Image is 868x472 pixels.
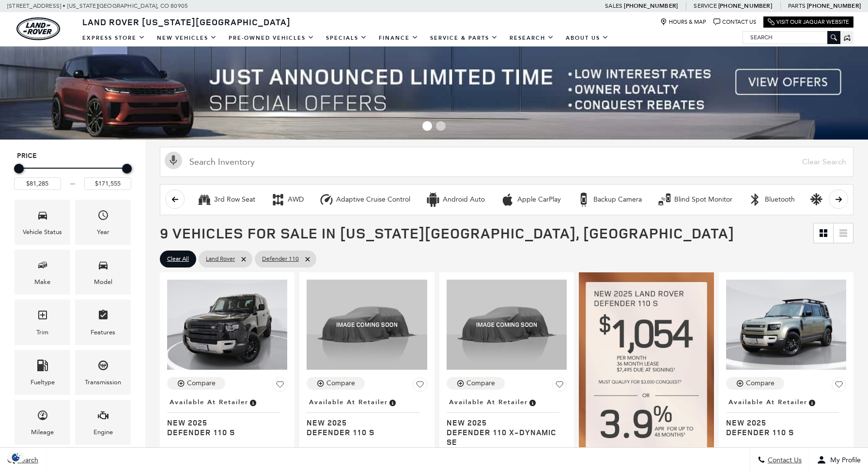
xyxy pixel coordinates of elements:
span: Year [97,207,109,227]
button: Adaptive Cruise ControlAdaptive Cruise Control [314,189,416,210]
div: Android Auto [426,192,440,207]
span: Land Rover [206,253,235,265]
a: Research [504,30,560,47]
div: ModelModel [75,250,131,295]
div: EngineEngine [75,400,131,445]
a: Land Rover [US_STATE][GEOGRAPHIC_DATA] [77,16,296,28]
span: Service [694,2,716,9]
span: 9 Vehicles for Sale in [US_STATE][GEOGRAPHIC_DATA], [GEOGRAPHIC_DATA] [160,223,734,243]
button: Save Vehicle [832,377,846,395]
div: TransmissionTransmission [75,350,131,395]
a: Specials [320,30,373,47]
span: Sales [605,2,622,9]
span: Vehicle is in stock and ready for immediate delivery. Due to demand, availability is subject to c... [248,397,257,408]
section: Click to Open Cookie Consent Modal [5,452,27,462]
span: Available at Retailer [309,397,388,408]
button: AWDAWD [265,189,309,210]
div: Bluetooth [748,192,762,207]
button: Backup CameraBackup Camera [571,189,647,210]
div: Vehicle Status [23,227,62,237]
span: Go to slide 2 [436,121,446,131]
span: Parts [788,2,806,9]
nav: Main Navigation [77,30,615,47]
div: Year [97,227,109,237]
img: Land Rover [16,17,60,40]
img: 2025 Land Rover Defender 110 S [726,280,846,370]
div: MakeMake [15,250,70,295]
span: Land Rover [US_STATE][GEOGRAPHIC_DATA] [82,16,291,28]
a: Finance [373,30,424,47]
div: AWD [271,192,285,207]
img: 2025 Land Rover Defender 110 S [167,280,287,370]
span: Vehicle [37,207,48,227]
a: Hours & Map [660,18,706,26]
a: [PHONE_NUMBER] [624,2,678,10]
span: Trim [37,307,48,327]
span: Engine [97,407,109,427]
a: [STREET_ADDRESS] • [US_STATE][GEOGRAPHIC_DATA], CO 80905 [7,2,188,9]
div: Compare [746,379,775,388]
button: Save Vehicle [273,377,287,395]
a: Visit Our Jaguar Website [768,18,849,26]
a: [PHONE_NUMBER] [718,2,772,10]
button: Open user profile menu [809,448,868,472]
div: Cooled Seats [810,192,825,207]
span: Defender 110 [262,253,299,265]
div: 3rd Row Seat [214,195,255,204]
div: Transmission [85,377,121,388]
div: Backup Camera [576,192,591,207]
span: Fueltype [37,357,48,377]
div: Blind Spot Monitor [657,192,672,207]
div: Maximum Price [122,164,132,173]
span: Make [37,257,48,277]
span: My Profile [826,456,861,464]
div: Compare [466,379,495,388]
span: Available at Retailer [170,397,248,408]
div: Features [91,327,115,338]
span: Clear All [167,253,189,265]
span: New 2025 [726,418,839,427]
div: Adaptive Cruise Control [319,192,334,207]
button: Blind Spot MonitorBlind Spot Monitor [652,189,738,210]
button: Compare Vehicle [447,377,505,390]
a: Pre-Owned Vehicles [223,30,320,47]
button: Compare Vehicle [167,377,225,390]
span: Features [97,307,109,327]
div: Apple CarPlay [517,195,561,204]
input: Search [743,31,840,43]
button: BluetoothBluetooth [743,189,800,210]
div: Apple CarPlay [500,192,515,207]
a: Service & Parts [424,30,504,47]
div: 3rd Row Seat [197,192,212,207]
span: Defender 110 S [167,427,280,437]
span: New 2025 [167,418,280,427]
span: Defender 110 S [307,427,419,437]
svg: Click to toggle on voice search [165,152,182,169]
span: Vehicle is in stock and ready for immediate delivery. Due to demand, availability is subject to c... [807,397,816,408]
button: Compare Vehicle [307,377,365,390]
div: Blind Spot Monitor [674,195,732,204]
div: Make [34,277,50,287]
div: Android Auto [443,195,485,204]
div: Backup Camera [593,195,642,204]
div: Price [14,160,131,190]
div: Minimum Price [14,164,24,173]
div: VehicleVehicle Status [15,200,70,245]
img: 2025 Land Rover Defender 110 S [307,280,427,370]
div: FeaturesFeatures [75,299,131,345]
div: Bluetooth [765,195,795,204]
input: Maximum [84,177,131,190]
div: Adaptive Cruise Control [336,195,410,204]
div: AWD [288,195,304,204]
div: FueltypeFueltype [15,350,70,395]
a: Available at RetailerNew 2025Defender 110 S [167,395,287,437]
div: Compare [326,379,355,388]
span: Defender 110 X-Dynamic SE [447,427,559,447]
a: About Us [560,30,615,47]
span: Defender 110 S [726,427,839,437]
span: Model [97,257,109,277]
input: Minimum [14,177,61,190]
a: Available at RetailerNew 2025Defender 110 S [307,395,427,437]
div: Fueltype [31,377,55,388]
h5: Price [17,152,128,160]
